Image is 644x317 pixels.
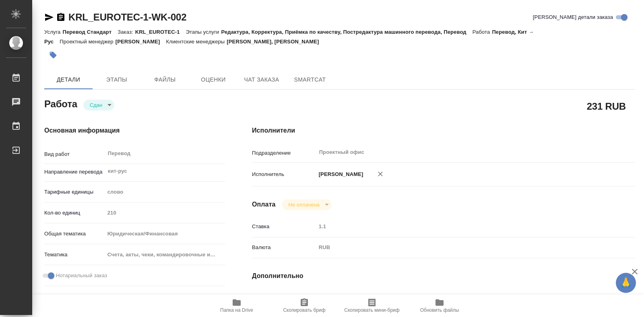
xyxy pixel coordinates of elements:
button: Добавить тэг [44,46,62,64]
p: Этапы услуги [186,29,221,35]
button: Скопировать ссылку [56,12,66,22]
h4: Дополнительно [252,271,635,281]
p: Редактура, Корректура, Приёмка по качеству, Постредактура машинного перевода, Перевод [221,29,472,35]
h2: 231 RUB [587,99,626,113]
p: [PERSON_NAME] [116,39,166,45]
button: Скопировать ссылку для ЯМессенджера [44,12,54,22]
span: Оценки [194,75,233,85]
p: Общая тематика [44,230,105,238]
div: Юридическая/Финансовая [105,227,225,241]
p: Вид работ [44,150,105,158]
span: Нотариальный заказ [56,272,107,280]
p: Работа [473,29,492,35]
span: Файлы [146,75,184,85]
button: Удалить исполнителя [372,165,389,183]
p: Исполнитель [252,170,316,178]
div: Сдан [282,199,332,210]
p: Услуга [44,29,62,35]
span: Обновить файлы [420,307,459,313]
p: [PERSON_NAME] [316,170,363,178]
span: Скопировать мини-бриф [344,307,399,313]
span: Чат заказа [242,75,281,85]
p: Тарифные единицы [44,188,105,196]
button: 🙏 [616,273,636,293]
button: Не оплачена [286,201,322,208]
p: Подразделение [252,149,316,157]
span: SmartCat [291,75,329,85]
span: Этапы [97,75,136,85]
p: Проектный менеджер [60,39,115,45]
div: Сдан [83,100,114,110]
input: Пустое поле [316,221,603,232]
span: Детали [49,75,88,85]
button: Обновить файлы [406,295,473,317]
p: Валюта [252,243,316,252]
p: Перевод Стандарт [62,29,118,35]
p: Ставка [252,223,316,231]
input: Пустое поле [316,291,603,303]
div: RUB [316,241,603,254]
span: Скопировать бриф [283,307,325,313]
span: 🙏 [619,274,633,291]
span: Папка на Drive [220,307,253,313]
button: Скопировать бриф [270,295,338,317]
h2: Работа [44,96,77,110]
div: слово [105,185,225,199]
h4: Основная информация [44,126,220,135]
div: Счета, акты, чеки, командировочные и таможенные документы [105,248,225,262]
button: Скопировать мини-бриф [338,295,406,317]
p: [PERSON_NAME], [PERSON_NAME] [227,39,325,45]
p: Тематика [44,251,105,259]
p: KRL_EUROTEC-1 [135,29,186,35]
button: Сдан [87,102,105,108]
input: Пустое поле [105,207,225,219]
span: [PERSON_NAME] детали заказа [533,13,613,21]
h4: Исполнители [252,126,635,135]
a: KRL_EUROTEC-1-WK-002 [68,12,186,22]
p: Кол-во единиц [44,209,105,217]
button: Папка на Drive [203,295,270,317]
h4: Оплата [252,200,276,209]
p: Последнее изменение [252,293,316,301]
p: Направление перевода [44,168,105,176]
p: Клиентские менеджеры [166,39,227,45]
p: Заказ: [118,29,135,35]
